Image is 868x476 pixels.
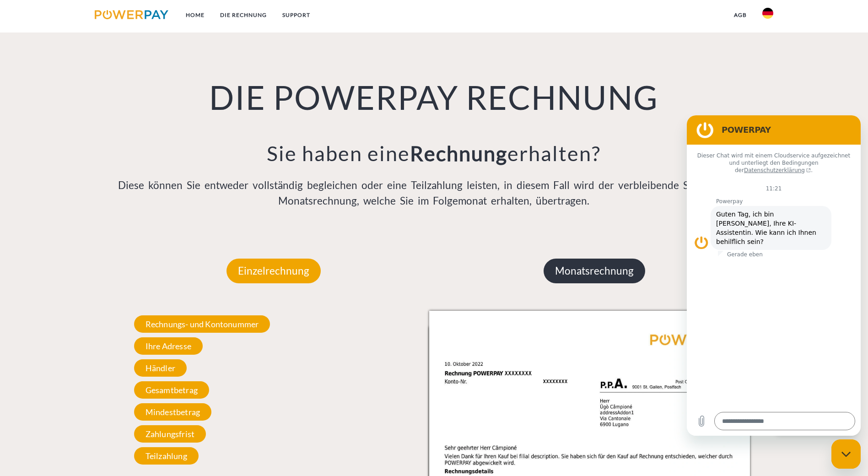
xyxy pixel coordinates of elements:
[95,10,168,19] img: logo-powerpay.svg
[134,337,203,355] span: Ihre Adresse
[134,381,209,399] span: Gesamtbetrag
[226,259,321,283] p: Einzelrechnung
[726,7,755,23] a: agb
[687,115,861,436] iframe: Messaging-Fenster
[134,447,199,465] span: Teilzahlung
[212,7,275,23] a: DIE RECHNUNG
[275,7,318,23] a: SUPPORT
[134,359,187,377] span: Händler
[762,8,773,19] img: de
[134,315,270,333] span: Rechnungs- und Kontonummer
[544,259,645,283] p: Monatsrechnung
[113,178,755,209] p: Diese können Sie entweder vollständig begleichen oder eine Teilzahlung leisten, in diesem Fall wi...
[134,425,206,443] span: Zahlungsfrist
[178,7,212,23] a: Home
[410,141,507,166] b: Rechnung
[134,403,211,421] span: Mindestbetrag
[113,76,755,118] h1: DIE POWERPAY RECHNUNG
[113,141,755,166] h3: Sie haben eine erhalten?
[831,439,861,469] iframe: Schaltfläche zum Öffnen des Messaging-Fensters; Konversation läuft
